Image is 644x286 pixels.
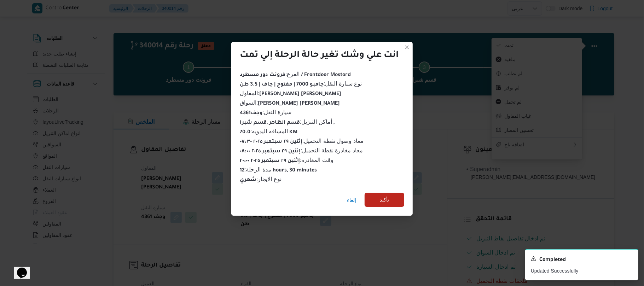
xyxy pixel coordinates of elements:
b: 70.0 KM [240,130,297,135]
div: Notification [531,255,633,264]
button: Closes this modal window [403,43,411,52]
iframe: chat widget [7,258,30,279]
span: المسافه اليدويه : [240,128,297,134]
button: إلغاء [344,193,359,207]
b: [PERSON_NAME] [PERSON_NAME] [258,101,340,107]
span: Completed [539,256,566,264]
span: نوع سيارة النقل : [240,81,362,87]
span: تأكيد [380,195,389,204]
b: إثنين ٢٩ سبتمبر ٢٠٢٥ ٠٧:٣٠ [240,139,302,145]
b: [PERSON_NAME] [PERSON_NAME] [259,92,341,97]
b: جامبو 7000 | مفتوح | جاف | 3.5 طن [240,82,324,88]
span: إلغاء [347,196,356,204]
span: معاد مغادرة نقطة التحميل : [240,147,363,153]
p: Updated Successfully [531,267,633,275]
b: وجف4361 [240,111,262,116]
span: مدة الرحلة : [240,167,317,173]
span: الفرع : [240,71,351,77]
span: سيارة النقل : [240,109,291,115]
span: نوع الايجار : [240,176,282,182]
b: إثنين ٢٩ سبتمبر ٢٠٢٥ ٠٨:٠٠ [240,149,301,154]
b: قسم الظاهر ,قسم شبرا , [240,120,335,126]
span: المقاول : [240,90,341,96]
b: إثنين ٢٩ سبتمبر ٢٠٢٥ ٢٠:٠٠ [240,158,300,164]
b: فرونت دور مسطرد / Frontdoor Mostord [240,72,351,78]
b: شهري [240,177,256,183]
button: تأكيد [365,193,404,207]
div: انت علي وشك تغير حالة الرحلة إلي تمت [240,50,399,62]
b: 12 hours, 30 minutes [240,168,317,174]
span: السواق : [240,100,340,106]
span: أماكن التنزيل : [240,119,335,125]
span: وقت المغادره : [240,157,333,163]
span: معاد وصول نقطة التحميل : [240,138,364,144]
